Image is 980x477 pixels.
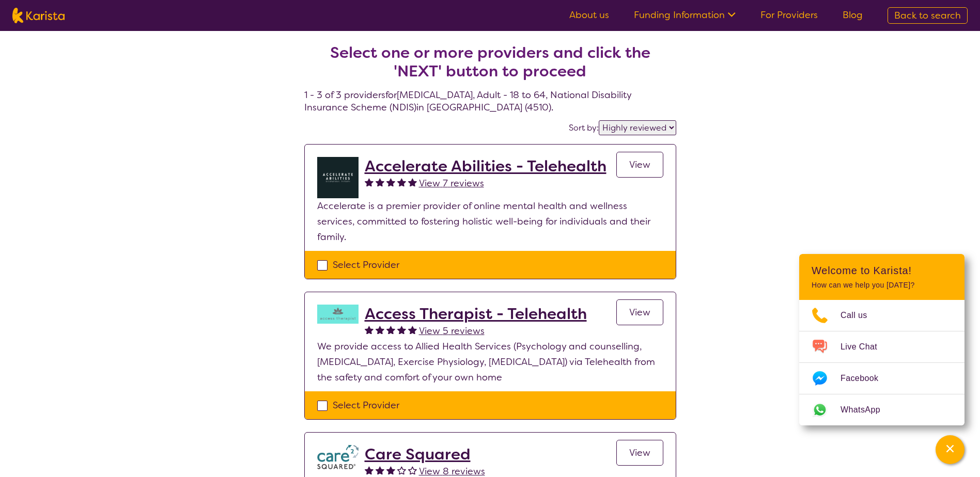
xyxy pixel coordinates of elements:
[408,178,417,186] img: fullstar
[419,177,484,189] span: View 7 reviews
[799,300,965,425] ul: Choose channel
[317,198,663,245] p: Accelerate is a premier provider of online mental health and wellness services, committed to fost...
[936,435,965,464] button: Channel Menu
[376,325,384,334] img: fullstar
[616,152,663,178] a: View
[365,157,606,176] a: Accelerate Abilities - Telehealth
[616,440,663,466] a: View
[386,325,395,334] img: fullstar
[419,176,484,191] a: View 7 reviews
[569,9,609,21] a: About us
[760,9,818,21] a: For Providers
[397,466,406,474] img: emptystar
[376,466,384,474] img: fullstar
[376,178,384,186] img: fullstar
[365,305,587,323] a: Access Therapist - Telehealth
[365,445,485,464] a: Care Squared
[365,178,374,186] img: fullstar
[569,122,599,133] label: Sort by:
[841,402,893,418] span: WhatsApp
[397,178,406,186] img: fullstar
[629,158,650,171] span: View
[12,8,65,23] img: Karista logo
[799,394,965,425] a: Web link opens in a new tab.
[419,325,485,337] span: View 5 reviews
[841,371,891,386] span: Facebook
[888,7,968,24] a: Back to search
[317,157,359,198] img: byb1jkvtmcu0ftjdkjvo.png
[317,305,359,324] img: hzy3j6chfzohyvwdpojv.png
[408,466,417,474] img: emptystar
[365,466,374,474] img: fullstar
[304,19,676,114] h4: 1 - 3 of 3 providers for [MEDICAL_DATA] , Adult - 18 to 64 , National Disability Insurance Scheme...
[629,306,650,319] span: View
[317,339,663,385] p: We provide access to Allied Health Services (Psychology and counselling, [MEDICAL_DATA], Exercise...
[365,325,374,334] img: fullstar
[419,323,485,339] a: View 5 reviews
[386,466,395,474] img: fullstar
[616,299,663,325] a: View
[317,43,664,81] h2: Select one or more providers and click the 'NEXT' button to proceed
[843,9,863,21] a: Blog
[386,178,395,186] img: fullstar
[841,308,880,323] span: Call us
[397,325,406,334] img: fullstar
[799,254,965,425] div: Channel Menu
[841,339,890,355] span: Live Chat
[894,9,961,22] span: Back to search
[634,9,736,21] a: Funding Information
[812,264,952,277] h2: Welcome to Karista!
[317,445,359,469] img: watfhvlxxexrmzu5ckj6.png
[408,325,417,334] img: fullstar
[629,447,650,459] span: View
[812,281,952,290] p: How can we help you [DATE]?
